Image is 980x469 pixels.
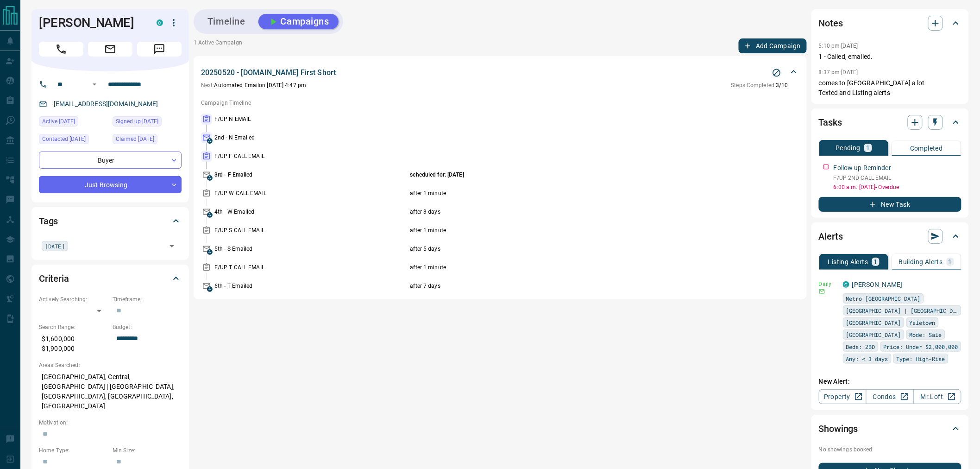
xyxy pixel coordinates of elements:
button: Open [89,79,100,90]
div: Tasks [819,111,961,133]
span: Call [39,42,83,57]
p: F/UP W CALL EMAIL [214,189,408,197]
span: [DATE] [45,241,65,251]
p: after 1 minute [410,263,733,272]
p: 3rd - F Emailed [214,171,408,179]
p: after 7 days [410,282,733,290]
p: F/UP N EMAIL [214,115,408,123]
a: [EMAIL_ADDRESS][DOMAIN_NAME] [54,100,158,108]
p: 8:37 pm [DATE] [819,69,858,76]
p: 5th - S Emailed [214,245,408,253]
p: Search Range: [39,323,108,331]
h1: [PERSON_NAME] [39,15,143,30]
div: 20250520 - [DOMAIN_NAME] First ShortStop CampaignNext:Automated Emailon [DATE] 4:47 pmSteps Compl... [201,65,799,91]
svg: Email [819,288,825,295]
div: Showings [819,418,961,440]
div: Tags [39,210,182,232]
span: Email [88,42,132,57]
span: Type: High-Rise [897,354,945,363]
span: Beds: 2BD [846,342,875,351]
p: 1 - Called, emailed. [819,52,961,62]
span: Contacted [DATE] [42,134,86,144]
span: Next: [201,82,214,89]
div: Just Browsing [39,176,182,193]
p: Home Type: [39,446,108,455]
p: Automated Email on [DATE] 4:47 pm [201,81,306,89]
h2: Notes [819,16,843,31]
span: [GEOGRAPHIC_DATA] [846,330,901,339]
button: Open [165,240,178,253]
div: Fri Oct 10 2025 [39,134,108,147]
div: condos.ca [157,19,163,26]
a: Property [819,389,867,404]
p: $1,600,000 - $1,900,000 [39,331,108,356]
p: No showings booked [819,445,961,454]
p: after 1 minute [410,189,733,197]
p: 6:00 a.m. [DATE] - Overdue [834,183,961,191]
span: [GEOGRAPHIC_DATA] [846,318,901,327]
span: Active [DATE] [42,117,75,126]
p: comes to [GEOGRAPHIC_DATA] a lot Texted and Listing alerts [819,78,961,98]
span: Price: Under $2,000,000 [884,342,958,351]
div: Criteria [39,267,182,290]
span: Steps Completed: [731,82,776,89]
p: after 1 minute [410,226,733,234]
button: Stop Campaign [770,66,784,80]
p: F/UP T CALL EMAIL [214,263,408,272]
div: Fri Oct 10 2025 [113,134,182,147]
span: A [207,175,213,181]
p: Timeframe: [113,295,182,304]
p: 20250520 - [DOMAIN_NAME] First Short [201,67,336,78]
p: Completed [910,145,943,152]
button: Campaigns [258,14,339,29]
button: New Task [819,197,961,212]
span: Yaletown [910,318,936,327]
span: Signed up [DATE] [116,117,158,126]
p: 6th - T Emailed [214,282,408,290]
h2: Criteria [39,271,69,286]
button: Add Campaign [739,38,807,53]
p: 4th - W Emailed [214,208,408,216]
span: Mode: Sale [910,330,942,339]
span: A [207,249,213,255]
div: condos.ca [843,281,849,288]
div: Alerts [819,225,961,247]
span: A [207,286,213,292]
p: Campaign Timeline [201,99,799,107]
p: 1 [866,145,870,151]
p: F/UP S CALL EMAIL [214,226,408,234]
p: Building Alerts [899,259,943,265]
p: after 3 days [410,208,733,216]
p: Pending [836,145,861,151]
p: Min Size: [113,446,182,455]
h2: Showings [819,421,858,436]
p: 1 Active Campaign [194,38,242,53]
span: Any: < 3 days [846,354,888,363]
p: Actively Searching: [39,295,108,304]
p: Budget: [113,323,182,331]
span: A [207,138,213,144]
h2: Tasks [819,115,842,130]
div: Notes [819,12,961,34]
button: Timeline [198,14,255,29]
span: Claimed [DATE] [116,134,154,144]
p: Daily [819,280,837,288]
p: Motivation: [39,418,182,427]
a: [PERSON_NAME] [852,281,903,288]
div: Buyer [39,152,182,169]
p: F/UP F CALL EMAIL [214,152,408,160]
span: [GEOGRAPHIC_DATA] | [GEOGRAPHIC_DATA] [846,306,958,315]
span: Metro [GEOGRAPHIC_DATA] [846,294,921,303]
h2: Alerts [819,229,843,244]
p: 1 [874,259,878,265]
p: [GEOGRAPHIC_DATA], Central, [GEOGRAPHIC_DATA] | [GEOGRAPHIC_DATA], [GEOGRAPHIC_DATA], [GEOGRAPHIC... [39,369,182,414]
div: Mon May 21 2018 [113,116,182,129]
div: Sun Oct 12 2025 [39,116,108,129]
a: Condos [866,389,914,404]
span: A [207,212,213,218]
span: Message [137,42,182,57]
p: 1 [949,259,952,265]
p: after 5 days [410,245,733,253]
p: 5:10 pm [DATE] [819,43,858,49]
p: 2nd - N Emailed [214,133,408,142]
